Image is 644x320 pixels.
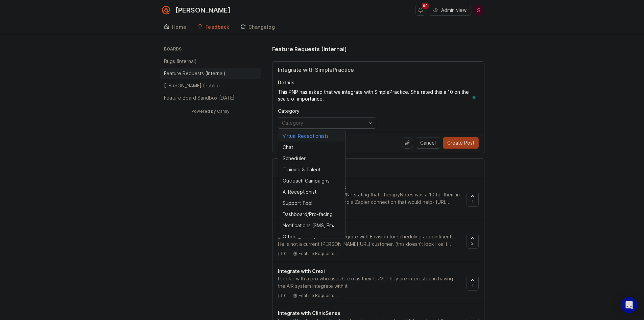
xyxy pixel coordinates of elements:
a: [PERSON_NAME] (Public) [160,80,261,91]
p: Details [278,79,479,86]
textarea: To enrich screen reader interactions, please activate Accessibility in Grammarly extension settings [278,89,479,102]
button: 2 [467,234,479,249]
div: Changelog [248,25,275,29]
button: Cancel [416,137,440,149]
a: Integrate with CrexiI spoke with a pro who uses Crexi as their CRM. They are interested in having... [278,268,467,298]
p: Bugs (Internal) [164,58,197,65]
img: Smith.ai logo [160,4,172,16]
div: · [289,251,290,256]
span: Integrate with Crexi [278,268,325,274]
div: We received an email from a PNP stating that TherapyNotes was a 10 for them in importance. I was ... [278,191,461,206]
input: Title [278,66,479,74]
div: I spoke with a pro who uses Crexi as their CRM. They are interested in having the AIR system inte... [278,275,461,290]
div: Feedback [206,25,230,29]
div: Support Tool [283,199,312,207]
div: Outreach Campaigns [283,177,330,185]
a: Integrate with TherapyNotesWe received an email from a PNP stating that TherapyNotes was a 10 for... [278,184,467,214]
a: Feature Board Sandbox [DATE] [160,92,261,103]
div: [PERSON_NAME] [175,7,231,14]
a: Feature Requests (Internal) [160,68,261,79]
svg: toggle icon [365,120,376,126]
span: 1 [472,198,474,204]
div: Suggested posts [272,159,484,178]
div: toggle menu [278,117,376,129]
span: Integrate with ClinicSense [278,310,340,316]
p: Feature Requests… [299,293,338,298]
a: Integrate with Envision[PERSON_NAME] wants to integrate with Envision for scheduling appointments... [278,226,467,256]
p: [PERSON_NAME] (Public) [164,82,220,89]
div: Other [283,233,295,240]
p: Feature Board Sandbox [DATE] [164,94,235,101]
a: Feedback [193,20,234,34]
div: [PERSON_NAME] wants to integrate with Envision for scheduling appointments. He is not a current [... [278,233,461,248]
div: Training & Talent [283,166,320,173]
div: Notifications (SMS, Email, etc.) [283,222,334,229]
span: Admin view [441,7,467,14]
a: Changelog [236,20,279,34]
span: 1 [472,282,474,288]
button: S [474,5,484,16]
div: · [289,293,290,298]
button: 1 [467,192,479,207]
span: Cancel [420,140,436,146]
button: Create Post [443,137,479,149]
a: Home [160,20,191,34]
div: Open Intercom Messenger [621,297,637,313]
p: Category [278,108,376,114]
span: 99 [422,3,429,9]
span: 2 [471,240,474,246]
div: AI Receptionist [283,188,316,196]
input: Category [282,119,364,127]
div: Virtual Receptionists [283,132,329,140]
h3: Boards [163,45,261,55]
div: Scheduler [283,155,306,162]
a: Bugs (Internal) [160,56,261,67]
span: Create Post [447,140,474,146]
div: Chat [283,144,293,151]
p: Feature Requests (Internal) [164,70,225,77]
h1: Feature Requests (Internal) [272,45,347,53]
button: Notifications [415,5,426,16]
div: Home [172,25,187,29]
span: 0 [284,293,287,298]
span: S [477,6,481,14]
p: Feature Requests… [299,251,338,256]
a: Powered by Canny [190,107,231,115]
button: Admin view [429,5,471,16]
div: Dashboard/Pro-facing [283,211,333,218]
span: 0 [284,251,287,256]
button: 1 [467,276,479,291]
